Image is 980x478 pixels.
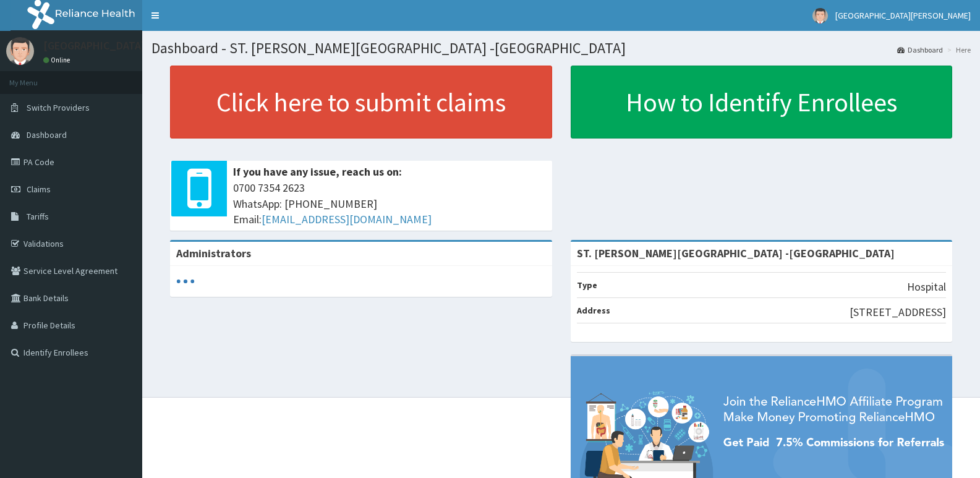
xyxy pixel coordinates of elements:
a: Dashboard [897,45,943,55]
p: [GEOGRAPHIC_DATA][PERSON_NAME] [43,40,226,51]
img: User Image [6,37,34,65]
span: Switch Providers [27,102,90,113]
p: [STREET_ADDRESS] [850,304,946,320]
span: Dashboard [27,129,67,140]
b: If you have any issue, reach us on: [233,164,402,179]
span: Tariffs [27,211,49,222]
svg: audio-loading [176,272,195,291]
a: Online [43,56,73,64]
h1: Dashboard - ST. [PERSON_NAME][GEOGRAPHIC_DATA] -[GEOGRAPHIC_DATA] [151,40,971,56]
span: Claims [27,184,51,195]
img: User Image [812,8,828,23]
a: [EMAIL_ADDRESS][DOMAIN_NAME] [262,212,432,226]
a: How to Identify Enrollees [571,66,953,139]
span: 0700 7354 2623 WhatsApp: [PHONE_NUMBER] Email: [233,180,546,228]
b: Type [577,280,597,291]
b: Administrators [176,246,251,260]
p: Hospital [907,279,946,295]
span: [GEOGRAPHIC_DATA][PERSON_NAME] [835,10,971,21]
b: Address [577,305,610,316]
strong: ST. [PERSON_NAME][GEOGRAPHIC_DATA] -[GEOGRAPHIC_DATA] [577,246,895,260]
a: Click here to submit claims [170,66,552,139]
li: Here [944,45,971,55]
